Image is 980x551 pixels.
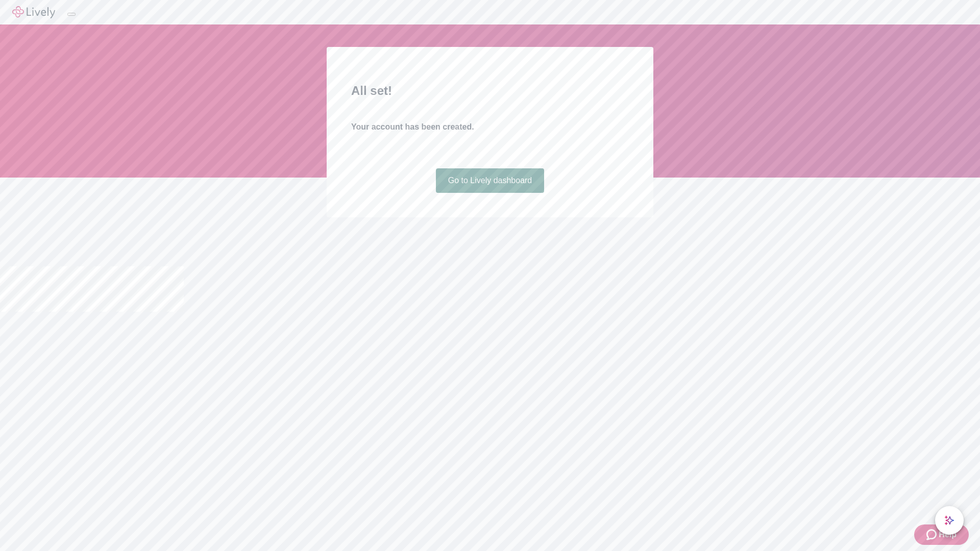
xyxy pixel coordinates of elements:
[12,6,55,18] img: Lively
[935,506,964,535] button: chat
[944,515,954,525] svg: Lively AI Assistant
[436,168,545,193] a: Go to Lively dashboard
[67,13,76,16] button: Log out
[351,82,629,100] h2: All set!
[351,121,629,133] h4: Your account has been created.
[914,524,969,545] button: Zendesk support iconHelp
[926,529,939,541] svg: Zendesk support icon
[939,529,957,541] span: Help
